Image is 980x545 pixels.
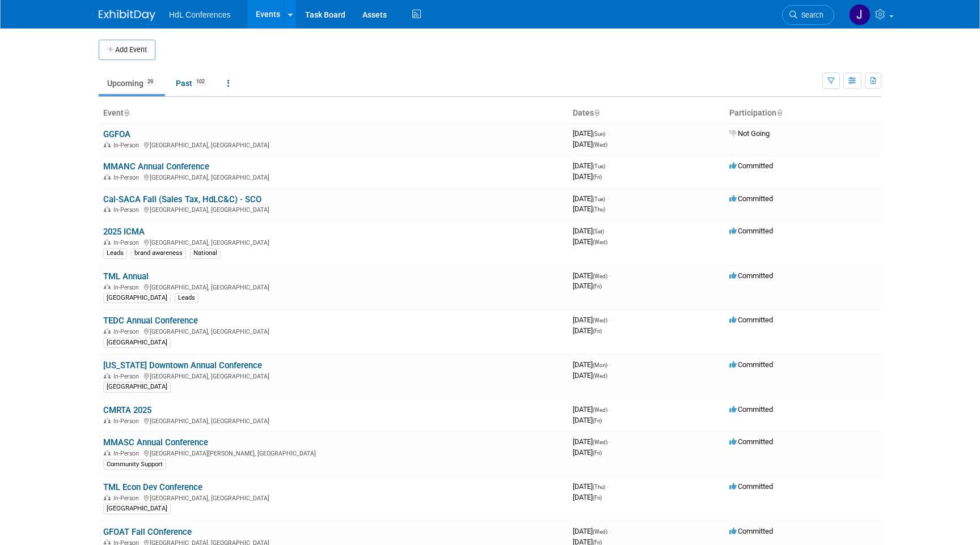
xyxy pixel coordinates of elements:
div: Leads [103,248,127,258]
span: (Fri) [593,495,602,501]
span: - [609,437,611,446]
span: Committed [729,437,773,446]
th: Dates [568,104,725,123]
span: - [609,271,611,280]
a: MMANC Annual Conference [103,161,209,172]
span: [DATE] [573,416,602,424]
div: Leads [175,293,198,303]
span: - [606,227,607,235]
span: Committed [729,527,773,535]
span: Committed [729,194,773,203]
div: brand awareness [131,248,186,258]
span: Search [797,11,823,19]
span: In-Person [113,418,142,425]
div: [GEOGRAPHIC_DATA] [103,382,171,392]
span: - [607,482,609,491]
a: Cal-SACA Fall (Sales Tax, HdLC&C) - SCO [103,194,261,205]
span: Committed [729,316,773,324]
span: Committed [729,271,773,280]
span: (Wed) [593,373,607,379]
img: In-Person Event [104,142,111,147]
span: [DATE] [573,316,611,324]
span: - [607,129,609,138]
span: (Fri) [593,174,602,180]
div: [GEOGRAPHIC_DATA], [GEOGRAPHIC_DATA] [103,371,564,380]
img: In-Person Event [104,450,111,455]
a: Sort by Participation Type [776,108,782,117]
a: 2025 ICMA [103,227,145,237]
a: Sort by Event Name [124,108,129,117]
span: HdL Conferences [169,10,230,19]
span: Committed [729,482,773,491]
span: In-Person [113,206,142,214]
th: Event [99,104,568,123]
a: TML Annual [103,271,149,282]
span: [DATE] [573,129,609,138]
span: (Thu) [593,484,605,490]
a: TML Econ Dev Conference [103,482,202,492]
span: - [609,527,611,535]
span: (Fri) [593,328,602,334]
span: [DATE] [573,237,607,246]
span: - [607,161,609,170]
img: In-Person Event [104,239,111,245]
span: In-Person [113,284,142,291]
img: Johnny Nguyen [849,4,871,25]
span: In-Person [113,142,142,149]
img: ExhibitDay [99,10,155,21]
span: [DATE] [573,172,602,181]
div: [GEOGRAPHIC_DATA], [GEOGRAPHIC_DATA] [103,205,564,214]
a: GGFOA [103,129,130,139]
span: [DATE] [573,161,609,170]
a: GFOAT Fall COnference [103,527,192,537]
span: In-Person [113,174,142,181]
span: (Thu) [593,206,605,212]
span: [DATE] [573,282,602,290]
span: 29 [144,78,157,86]
span: (Sat) [593,228,604,235]
a: CMRTA 2025 [103,405,151,415]
div: Community Support [103,459,166,470]
span: [DATE] [573,360,611,369]
div: [GEOGRAPHIC_DATA], [GEOGRAPHIC_DATA] [103,237,564,246]
div: National [190,248,221,258]
span: [DATE] [573,405,611,414]
span: (Wed) [593,273,607,279]
span: In-Person [113,450,142,457]
span: [DATE] [573,448,602,457]
a: Past102 [167,73,217,94]
button: Add Event [99,40,155,60]
span: Committed [729,360,773,369]
span: Committed [729,161,773,170]
div: [GEOGRAPHIC_DATA], [GEOGRAPHIC_DATA] [103,172,564,181]
span: Committed [729,405,773,414]
span: (Wed) [593,407,607,413]
div: [GEOGRAPHIC_DATA], [GEOGRAPHIC_DATA] [103,326,564,335]
span: In-Person [113,495,142,502]
span: [DATE] [573,205,605,213]
span: Committed [729,227,773,235]
a: Sort by Start Date [594,108,599,117]
span: (Sun) [593,131,605,137]
div: [GEOGRAPHIC_DATA] [103,504,171,514]
img: In-Person Event [104,174,111,180]
span: [DATE] [573,326,602,335]
img: In-Person Event [104,539,111,545]
img: In-Person Event [104,328,111,334]
img: In-Person Event [104,418,111,423]
div: [GEOGRAPHIC_DATA], [GEOGRAPHIC_DATA] [103,282,564,291]
div: [GEOGRAPHIC_DATA], [GEOGRAPHIC_DATA] [103,416,564,425]
span: [DATE] [573,437,611,446]
span: [DATE] [573,227,607,235]
span: (Wed) [593,239,607,245]
th: Participation [725,104,881,123]
span: (Fri) [593,450,602,456]
span: [DATE] [573,482,609,491]
span: [DATE] [573,371,607,380]
span: (Mon) [593,362,607,368]
span: - [609,316,611,324]
span: - [609,405,611,414]
span: (Wed) [593,142,607,148]
div: [GEOGRAPHIC_DATA] [103,293,171,303]
span: [DATE] [573,527,611,535]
